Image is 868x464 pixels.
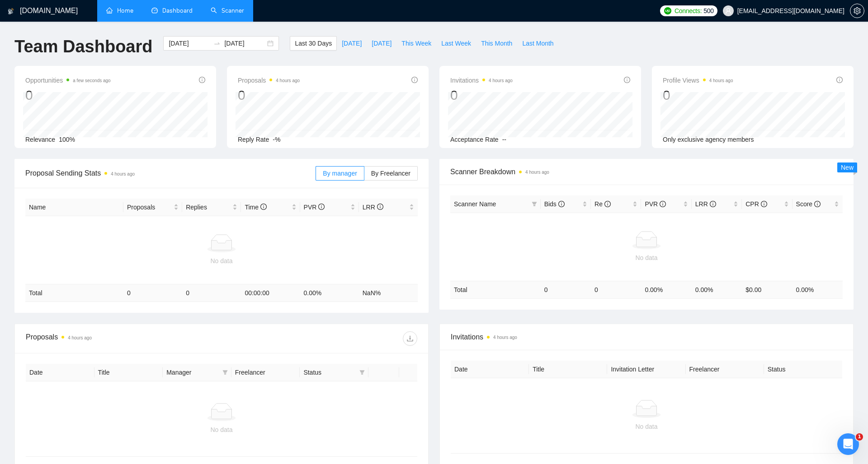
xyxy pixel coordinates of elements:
th: Title [529,361,607,378]
span: info-circle [836,77,843,83]
span: Scanner Breakdown [450,166,843,177]
time: 4 hours ago [68,335,92,340]
button: Last Week [436,36,476,51]
span: By manager [323,170,357,177]
button: This Week [396,36,436,51]
time: 4 hours ago [493,335,517,340]
span: -% [273,136,280,143]
span: setting [850,7,864,14]
time: 4 hours ago [111,172,135,176]
span: Reply Rate [238,136,269,143]
th: Replies [182,199,241,216]
div: 0 [25,87,111,104]
td: 0.00 % [641,281,691,298]
input: Start date [169,38,210,48]
img: upwork-logo.png [664,7,671,14]
th: Freelancer [686,361,764,378]
td: 0.00 % [793,281,843,298]
td: 0 [182,284,241,302]
img: logo [8,4,14,19]
span: LRR [695,200,716,208]
div: Proposals [26,331,222,346]
span: Opportunities [25,75,111,86]
span: Proposals [238,75,300,86]
span: user [725,8,731,14]
span: info-circle [814,201,821,207]
span: Invitations [450,75,513,86]
span: This Month [481,38,512,48]
th: Proposals [123,199,182,216]
span: filter [359,370,365,375]
th: Title [94,364,163,381]
span: dashboard [151,7,158,14]
div: 0 [450,87,513,104]
span: [DATE] [372,38,392,48]
span: 100% [59,136,75,143]
th: Manager [163,364,231,381]
a: searchScanner [211,7,244,14]
th: Freelancer [231,364,300,381]
span: info-circle [377,204,383,210]
span: Proposals [127,202,172,212]
td: 0 [591,281,641,298]
td: $ 0.00 [742,281,792,298]
div: No data [454,253,839,263]
span: to [213,40,221,47]
span: Re [594,200,611,208]
span: Only exclusive agency members [663,136,754,143]
button: Last 30 Days [290,36,337,51]
th: Invitation Letter [607,361,685,378]
span: info-circle [260,204,267,210]
td: Total [25,284,123,302]
td: 0.00 % [300,284,359,302]
time: 4 hours ago [489,78,513,83]
button: download [403,331,417,346]
span: Time [245,204,266,211]
span: Score [796,200,821,208]
span: info-circle [411,77,418,83]
td: 0 [541,281,591,298]
span: This Week [401,38,431,48]
span: 1 [856,433,863,441]
span: Profile Views [663,75,733,86]
span: New [841,164,854,171]
span: Scanner Name [454,200,496,208]
button: This Month [476,36,517,51]
span: info-circle [624,77,630,83]
span: filter [221,366,230,379]
span: By Freelancer [371,170,410,177]
span: download [403,335,417,342]
th: Date [451,361,529,378]
div: No data [458,422,835,432]
input: End date [224,38,265,48]
button: Last Month [517,36,558,51]
span: info-circle [710,201,716,207]
time: 4 hours ago [525,170,549,175]
td: 0 [123,284,182,302]
span: Connects: [675,6,702,16]
span: LRR [363,204,383,211]
th: Status [764,361,842,378]
div: No data [29,256,414,266]
button: [DATE] [337,36,367,51]
span: PVR [645,200,666,208]
div: No data [33,425,410,435]
span: Invitations [451,331,842,343]
span: Replies [186,202,231,212]
span: Acceptance Rate [450,136,499,143]
th: Name [25,199,123,216]
span: Relevance [25,136,55,143]
span: Last Week [441,38,471,48]
td: 0.00 % [692,281,742,298]
h1: Team Dashboard [14,36,152,57]
span: Bids [544,200,565,208]
time: a few seconds ago [73,78,110,83]
div: 0 [663,87,733,104]
a: homeHome [106,7,133,14]
span: info-circle [558,201,565,207]
td: NaN % [359,284,418,302]
span: info-circle [199,77,205,83]
span: PVR [304,204,325,211]
span: Dashboard [162,7,193,14]
iframe: Intercom live chat [837,433,859,455]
